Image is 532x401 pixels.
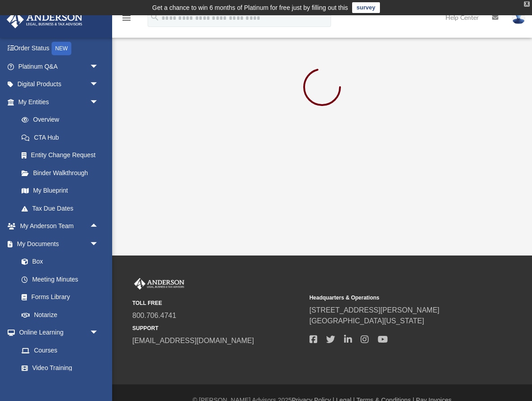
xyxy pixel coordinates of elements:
[90,57,108,76] span: arrow_drop_down
[524,1,530,7] div: close
[13,306,108,324] a: Notarize
[121,17,132,23] a: menu
[13,111,112,129] a: Overview
[6,40,112,58] a: Order StatusNEW
[90,93,108,111] span: arrow_drop_down
[90,75,108,94] span: arrow_drop_down
[6,93,112,111] a: My Entitiesarrow_drop_down
[13,164,112,182] a: Binder Walkthrough
[6,217,108,235] a: My Anderson Teamarrow_drop_up
[6,57,112,75] a: Platinum Q&Aarrow_drop_down
[13,146,112,164] a: Entity Change Request
[132,312,176,319] a: 800.706.4741
[310,306,440,314] a: [STREET_ADDRESS][PERSON_NAME]
[52,42,71,55] div: NEW
[13,199,112,217] a: Tax Due Dates
[132,299,303,307] small: TOLL FREE
[310,317,424,325] a: [GEOGRAPHIC_DATA][US_STATE]
[13,182,108,200] a: My Blueprint
[13,253,103,271] a: Box
[6,324,108,342] a: Online Learningarrow_drop_down
[13,341,108,359] a: Courses
[13,359,103,377] a: Video Training
[6,75,112,93] a: Digital Productsarrow_drop_down
[4,11,85,28] img: Anderson Advisors Platinum Portal
[310,294,480,302] small: Headquarters & Operations
[90,324,108,342] span: arrow_drop_down
[352,2,380,13] a: survey
[132,324,303,332] small: SUPPORT
[13,270,108,288] a: Meeting Minutes
[512,11,525,24] img: User Pic
[6,235,108,253] a: My Documentsarrow_drop_down
[132,337,254,344] a: [EMAIL_ADDRESS][DOMAIN_NAME]
[150,12,160,22] i: search
[152,2,348,13] div: Get a chance to win 6 months of Platinum for free just by filling out this
[90,217,108,236] span: arrow_drop_up
[121,13,132,23] i: menu
[90,235,108,253] span: arrow_drop_down
[13,128,112,146] a: CTA Hub
[13,288,103,306] a: Forms Library
[132,278,186,290] img: Anderson Advisors Platinum Portal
